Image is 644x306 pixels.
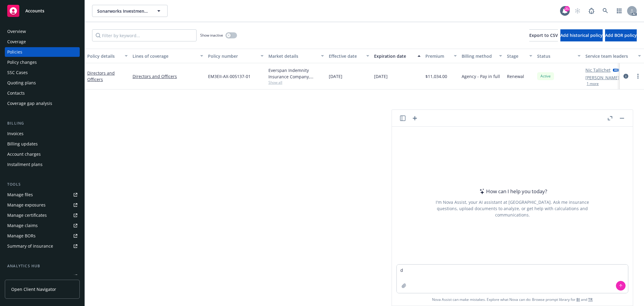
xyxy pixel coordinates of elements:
a: Directors and Officers [133,73,203,80]
div: 21 [564,6,570,11]
span: Add BOR policy [605,32,637,38]
button: Billing method [459,49,505,63]
div: Manage exposures [7,200,46,210]
div: Policies [7,47,22,57]
a: Overview [5,27,80,36]
div: Billing [5,120,80,126]
div: Contacts [7,88,25,98]
span: Add historical policy [560,32,603,38]
textarea: d [397,265,628,293]
a: Manage claims [5,221,80,230]
div: SSC Cases [7,68,28,77]
div: Invoices [7,129,24,138]
button: Premium [423,49,459,63]
a: circleInformation [622,73,630,80]
span: $11,034.00 [425,73,447,80]
span: Show all [268,80,324,85]
div: Policy number [208,53,257,59]
span: Nova Assist can make mistakes. Explore what Nova can do: Browse prompt library for and [394,293,630,306]
a: Manage BORs [5,231,80,241]
div: Manage BORs [7,231,36,241]
a: Search [599,5,611,17]
div: Installment plans [7,160,43,169]
button: Sonarworks Investments Inc [92,5,168,17]
div: Status [537,53,574,59]
a: Report a Bug [585,5,598,17]
div: Quoting plans [7,78,36,88]
a: Billing updates [5,139,80,149]
input: Filter by keyword... [92,29,197,41]
div: Manage certificates [7,210,47,220]
button: Lines of coverage [130,49,206,63]
div: Analytics hub [5,263,80,269]
div: Service team leaders [585,53,634,59]
a: Nic Tallichet [585,67,610,73]
button: Status [535,49,583,63]
div: Manage claims [7,221,38,230]
a: Quoting plans [5,78,80,88]
span: Export to CSV [529,32,558,38]
a: Policy changes [5,57,80,67]
div: Loss summary generator [7,272,57,281]
div: Premium [425,53,450,59]
div: Policy details [87,53,121,59]
button: Policy details [85,49,130,63]
a: Manage exposures [5,200,80,210]
span: Show inactive [200,33,223,38]
a: SSC Cases [5,68,80,77]
a: Accounts [5,2,80,19]
div: Effective date [329,53,363,59]
span: Agency - Pay in full [462,73,500,80]
a: Policies [5,47,80,57]
a: Account charges [5,149,80,159]
button: Effective date [326,49,372,63]
a: more [634,73,642,80]
a: Switch app [613,5,625,17]
span: [DATE] [374,73,388,80]
div: Expiration date [374,53,414,59]
div: Billing method [462,53,495,59]
div: Account charges [7,149,41,159]
a: Coverage [5,37,80,47]
a: Manage certificates [5,210,80,220]
div: Stage [507,53,526,59]
div: Summary of insurance [7,241,53,251]
button: Stage [505,49,535,63]
span: Accounts [25,8,44,13]
a: Start snowing [572,5,584,17]
div: Market details [268,53,317,59]
a: Directors and Officers [87,70,115,82]
a: Contacts [5,88,80,98]
div: Coverage gap analysis [7,99,52,108]
a: BI [576,297,580,302]
div: Coverage [7,37,26,47]
div: Billing updates [7,139,38,149]
span: [DATE] [329,73,342,80]
span: Sonarworks Investments Inc [97,8,149,14]
div: Manage files [7,190,33,200]
a: Invoices [5,129,80,138]
button: Service team leaders [583,49,643,63]
button: Policy number [206,49,266,63]
div: Lines of coverage [133,53,197,59]
span: Active [540,73,552,79]
a: [PERSON_NAME] [585,74,619,81]
div: Tools [5,181,80,187]
button: Export to CSV [529,29,558,41]
span: EM3EII-AX-005137-01 [208,73,251,80]
a: Coverage gap analysis [5,99,80,108]
a: Summary of insurance [5,241,80,251]
div: I'm Nova Assist, your AI assistant at [GEOGRAPHIC_DATA]. Ask me insurance questions, upload docum... [428,199,597,218]
button: Market details [266,49,326,63]
a: TR [588,297,593,302]
button: Add BOR policy [605,29,637,41]
button: Add historical policy [560,29,603,41]
span: Open Client Navigator [11,286,56,292]
a: Manage files [5,190,80,200]
a: Loss summary generator [5,272,80,281]
a: Installment plans [5,160,80,169]
div: Overview [7,27,26,36]
div: Everspan Indemnity Insurance Company, Everspan Insurance Company, CRC Group [268,67,324,80]
button: Expiration date [372,49,423,63]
